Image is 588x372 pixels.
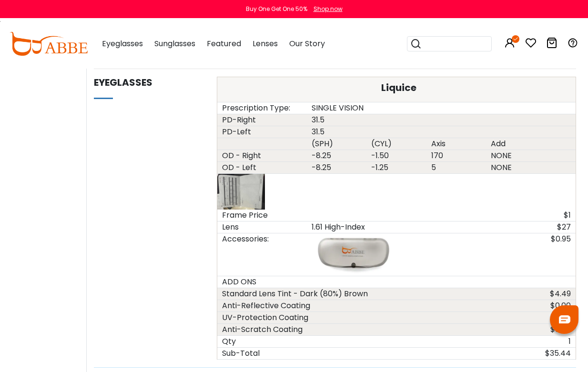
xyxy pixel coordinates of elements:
[312,233,396,276] img: medium.jpg
[217,312,396,323] div: UV-Protection Coating
[486,162,546,173] div: NONE
[486,150,546,161] div: NONE
[307,102,576,114] div: SINGLE VISION
[224,82,573,93] h5: Liquice
[307,138,366,150] div: (SPH)
[307,126,576,138] div: 31.5
[307,114,576,126] div: 31.5
[217,210,307,221] div: Frame Price
[307,150,366,161] div: -8.25
[207,38,241,49] span: Featured
[557,221,571,232] span: $27
[289,38,325,49] span: Our Story
[217,162,307,173] div: OD - Left
[486,288,576,300] div: $4.49
[426,150,486,161] div: 170
[366,138,426,150] div: (CYL)
[486,138,546,150] div: Add
[309,5,343,13] a: Shop now
[307,162,366,173] div: -8.25
[217,300,396,312] div: Anti-Reflective Coating
[486,324,576,335] div: $0.00
[217,126,307,138] div: PD-Left
[366,150,426,161] div: -1.50
[426,162,486,173] div: 5
[102,38,143,49] span: Eyeglasses
[217,276,307,288] div: ADD ONS
[94,77,207,88] h5: Eyeglasses
[217,324,396,335] div: Anti-Scratch Coating
[217,348,307,359] div: Sub-Total
[307,210,576,221] div: $1
[559,315,570,323] img: chat
[217,221,307,233] div: Lens
[486,300,576,312] div: $0.00
[10,32,88,56] img: abbeglasses.com
[307,348,576,359] div: $35.44
[154,38,195,49] span: Sunglasses
[217,288,396,300] div: Standard Lens Tint - Dark (80%) Brown
[217,150,307,161] div: OD - Right
[246,5,307,13] div: Buy One Get One 50%
[307,221,486,233] div: 1.61 High-Index
[551,233,571,244] span: $0.95
[366,162,426,173] div: -1.25
[426,138,486,150] div: Axis
[217,233,307,276] div: Accessories:
[217,174,265,210] img: 1757199845950qlgej.JPG
[253,38,278,49] span: Lenses
[486,312,576,323] div: $2.95
[217,336,307,347] div: Qty
[314,5,343,13] div: Shop now
[217,102,307,114] div: Prescription Type:
[217,114,307,126] div: PD-Right
[307,336,576,347] div: 1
